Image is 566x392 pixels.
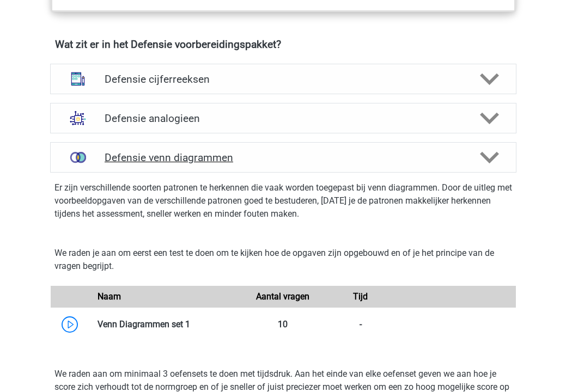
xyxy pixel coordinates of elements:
div: Aantal vragen [244,290,321,303]
div: Naam [89,290,245,303]
a: venn diagrammen Defensie venn diagrammen [46,142,521,173]
p: We raden je aan om eerst een test te doen om te kijken hoe de opgaven zijn opgebouwd en of je het... [54,247,512,273]
div: Tijd [322,290,399,303]
a: analogieen Defensie analogieen [46,103,521,133]
h4: Defensie venn diagrammen [105,151,461,164]
img: venn diagrammen [64,143,92,171]
h4: Wat zit er in het Defensie voorbereidingspakket? [55,38,512,51]
img: cijferreeksen [64,65,92,93]
div: Venn Diagrammen set 1 [89,318,245,331]
h4: Defensie analogieen [105,112,461,125]
p: Er zijn verschillende soorten patronen te herkennen die vaak worden toegepast bij venn diagrammen... [54,181,512,220]
h4: Defensie cijferreeksen [105,73,461,85]
img: analogieen [64,104,92,132]
a: cijferreeksen Defensie cijferreeksen [46,64,521,94]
